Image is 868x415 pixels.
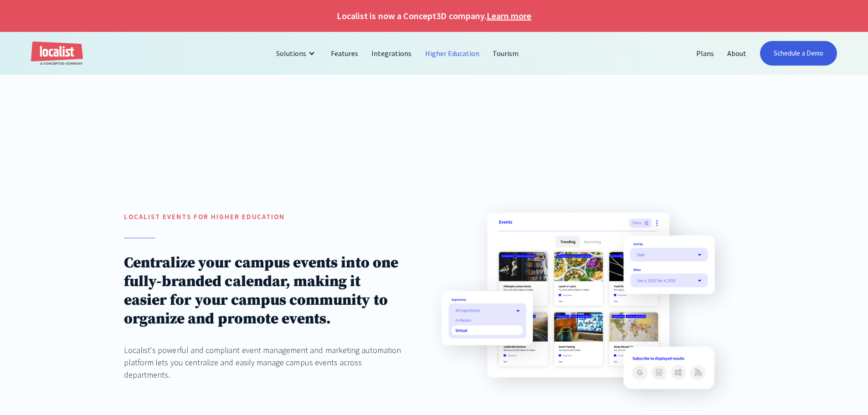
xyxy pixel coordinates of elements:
[124,254,403,328] h1: Centralize your campus events into one fully-branded calendar, making it easier for your campus c...
[31,41,83,66] a: home
[419,42,487,64] a: Higher Education
[721,42,753,64] a: About
[124,212,403,222] h5: localist Events for Higher education
[124,344,403,381] div: Localist's powerful and compliant event management and marketing automation platform lets you cen...
[487,9,531,23] a: Learn more
[760,41,837,66] a: Schedule a Demo
[269,42,324,64] div: Solutions
[690,42,721,64] a: Plans
[276,48,306,59] div: Solutions
[365,42,418,64] a: Integrations
[486,42,525,64] a: Tourism
[324,42,365,64] a: Features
